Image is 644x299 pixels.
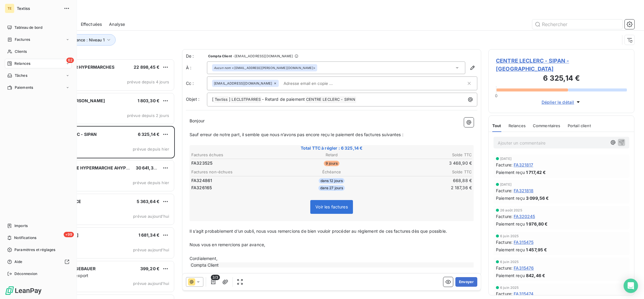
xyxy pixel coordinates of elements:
span: Sauf erreur de notre part, il semble que nous n’avons pas encore reçu le paiement des factures su... [190,132,403,137]
span: 6 325,14 € [138,132,160,137]
span: Textiss [214,96,229,103]
button: Déplier le détail [540,99,583,106]
div: <[EMAIL_ADDRESS][PERSON_NAME][DOMAIN_NAME]> [214,66,315,70]
span: [DATE] [500,183,512,186]
span: - Retard de paiement [262,97,305,102]
span: Facture : [496,213,512,220]
span: Paiement reçu [496,247,525,253]
span: 9 jours [324,161,339,166]
span: Déplier le détail [542,99,574,105]
div: grid [29,59,175,299]
th: Factures non-échues [191,169,284,175]
span: Relances [14,61,30,66]
span: 1 681,34 € [138,232,160,238]
span: AUCHAN FRANCE HYPERMARCHE AHYPER1 [42,165,133,170]
span: Facture : [496,187,512,194]
span: Paiement reçu [496,272,525,279]
span: Paramètres et réglages [14,247,55,253]
span: 62 [66,58,74,63]
span: Analyse [109,21,125,27]
em: Aucun nom [214,66,231,70]
span: Relances [509,123,526,128]
span: 399,20 € [140,266,159,271]
input: Rechercher [532,19,622,29]
th: Échéance [285,169,378,175]
span: 22 898,45 € [134,64,159,70]
span: Paiements [15,85,33,90]
th: Factures échues [191,152,284,158]
span: FA321818 [514,187,533,194]
span: ] [229,97,230,102]
span: 6 juin 2025 [500,286,519,289]
span: +99 [64,232,74,237]
span: prévue aujourd’hui [133,247,169,252]
label: À : [186,65,207,71]
span: [DATE] [500,157,512,160]
span: Tout [492,123,501,128]
span: Bonjour [190,118,205,123]
span: Objet : [186,97,199,102]
span: Notifications [14,235,36,241]
span: 0 [495,93,497,98]
span: Facture : [496,265,512,271]
span: 3 099,56 € [526,195,549,201]
span: FA315475 [514,239,533,245]
label: Cc : [186,80,207,86]
img: Logo LeanPay [5,286,42,295]
td: 3 468,90 € [379,160,472,166]
span: 1 803,30 € [138,98,160,103]
span: 6 juin 2025 [500,260,519,264]
th: Retard [285,152,378,158]
span: 1 976,80 € [526,221,548,227]
span: Aide [14,259,23,265]
span: Paiement reçu [496,195,525,201]
span: Paiement reçu [496,169,525,175]
span: 5 363,64 € [137,199,160,204]
span: prévue depuis hier [133,180,169,185]
h3: 6 325,14 € [496,73,627,85]
span: FA315476 [514,265,534,271]
span: Cordialement, [190,256,217,261]
span: dans 12 jours [319,178,345,184]
span: 6 juin 2025 [500,234,519,238]
th: Solde TTC [379,152,472,158]
span: SAS CARREFOUR HYPERMARCHES [42,64,114,70]
span: FA320245 [514,213,535,220]
button: Envoyer [455,277,477,287]
span: [ [212,97,214,102]
td: FA326165 [191,184,284,191]
span: Effectuées [81,21,102,27]
span: Nous vous en remercions par avance, [190,242,265,247]
span: Tableau de bord [14,25,42,30]
span: 26 août 2025 [500,208,522,212]
span: Commentaires [533,123,560,128]
span: Il s’agit probablement d’un oubli, nous vous remercions de bien vouloir procéder au règlement de ... [190,229,447,234]
span: prévue depuis 4 jours [127,79,169,84]
th: Solde TTC [379,169,472,175]
span: prévue depuis 2 jours [127,113,169,118]
span: prévue depuis hier [133,147,169,151]
span: Voir les factures [315,204,348,209]
span: CENTRE LECLERC - SIPAN [305,96,356,103]
a: Aide [5,257,72,267]
span: Facture : [496,162,512,168]
div: Open Intercom Messenger [624,279,638,293]
span: De : [186,53,207,59]
span: Portail client [568,123,591,128]
span: FA315474 [514,291,533,297]
span: prévue aujourd’hui [133,214,169,219]
span: Déconnexion [14,271,38,277]
input: Adresse email en copie ... [281,79,351,88]
span: 30 641,32 € [136,165,160,170]
span: FA321817 [514,162,533,168]
td: 2 187,36 € [379,184,472,191]
span: CENTRE LECLERC - SIPAN - [GEOGRAPHIC_DATA] [496,57,627,73]
span: Textiss [17,6,60,11]
span: 1 457,95 € [526,247,547,253]
span: Clients [15,49,27,54]
span: Niveau de relance : Niveau 1 [51,37,105,42]
span: 3/3 [211,275,220,280]
div: TE [5,4,14,13]
span: Facture : [496,291,512,297]
td: 668,88 € [379,177,472,184]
